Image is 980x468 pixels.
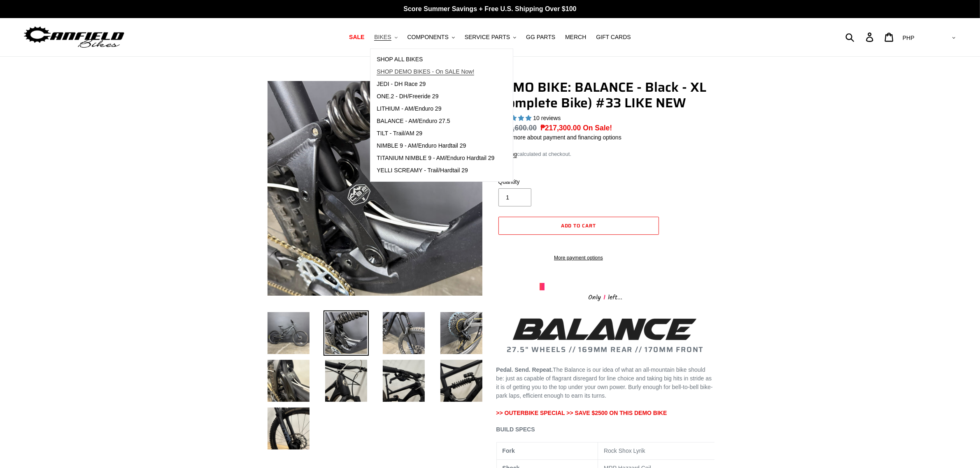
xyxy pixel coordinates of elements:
span: GG PARTS [526,34,555,41]
span: >> OUTERBIKE SPECIAL >> SAVE $2500 ON THIS DEMO BIKE [496,410,667,416]
a: NIMBLE 9 - AM/Enduro Hardtail 29 [370,140,500,152]
a: GIFT CARDS [592,32,635,43]
img: Load image into Gallery viewer, DEMO BIKE: BALANCE - Black - XL (Complete Bike) #33 LIKE NEW [266,406,311,451]
img: Load image into Gallery viewer, DEMO BIKE: BALANCE - Black - XL (Complete Bike) #33 LIKE NEW [381,310,426,356]
a: TITANIUM NIMBLE 9 - AM/Enduro Hardtail 29 [370,152,500,164]
span: TILT - Trail/AM 29 [377,130,422,137]
a: TILT - Trail/AM 29 [370,127,500,140]
button: BIKES [370,32,401,43]
a: LITHIUM - AM/Enduro 29 [370,103,500,115]
a: GG PARTS [522,32,559,43]
div: Only left... [540,290,671,303]
button: Add to cart [498,217,659,235]
a: YELLI SCREAMY - Trail/Hardtail 29 [370,164,500,177]
img: Load image into Gallery viewer, DEMO BIKE BALANCE - Black- XL Complete Bike [266,310,311,356]
span: TITANIUM NIMBLE 9 - AM/Enduro Hardtail 29 [377,155,494,162]
div: calculated at checkout. [496,150,715,158]
img: Load image into Gallery viewer, DEMO BIKE: BALANCE - Black - XL (Complete Bike) #33 LIKE NEW [324,358,369,403]
span: SHOP DEMO BIKES - On SALE Now! [377,68,474,75]
a: SHOP ALL BIKES [370,53,500,66]
span: COMPONENTS [407,34,449,41]
span: 10 reviews [533,115,561,121]
h1: DEMO BIKE: BALANCE - Black - XL (Complete Bike) #33 LIKE NEW [496,79,715,111]
h2: 27.5" WHEELS // 169MM REAR // 170MM FRONT [496,315,715,354]
img: Load image into Gallery viewer, DEMO BIKE: BALANCE - Black - XL (Complete Bike) #33 LIKE NEW [439,310,484,356]
a: ONE.2 - DH/Freeride 29 [370,90,500,103]
a: Learn more about payment and financing options [496,134,622,141]
b: Fork [503,447,515,454]
img: Load image into Gallery viewer, DEMO BIKE: BALANCE - Black - XL (Complete Bike) #33 LIKE NEW [381,358,426,403]
s: ₱372,600.00 [496,124,537,132]
span: 1 [601,292,608,303]
a: MERCH [561,32,590,43]
span: BIKES [374,34,391,41]
span: YELLI SCREAMY - Trail/Hardtail 29 [377,167,468,174]
span: MERCH [565,34,586,41]
label: Quantity [498,178,577,186]
b: Pedal. Send. Repeat. [496,366,553,373]
button: SERVICE PARTS [461,32,520,43]
span: Add to cart [561,222,596,229]
a: JEDI - DH Race 29 [370,78,500,90]
span: 5.00 stars [496,115,533,121]
span: On Sale! [583,123,612,133]
span: JEDI - DH Race 29 [377,81,426,88]
span: LITHIUM - AM/Enduro 29 [377,105,441,112]
img: Load image into Gallery viewer, 712CE91D-C909-48DDEMO BIKE: BALANCE - Black - XL (Complete Bike) ... [324,310,369,356]
span: NIMBLE 9 - AM/Enduro Hardtail 29 [377,142,466,149]
span: ₱217,300.00 [540,124,581,132]
span: Rock Shox Lyrik [604,447,645,454]
img: Canfield Bikes [23,24,126,50]
input: Search [850,28,871,46]
button: COMPONENTS [403,32,459,43]
span: SERVICE PARTS [465,34,510,41]
span: SALE [349,34,364,41]
span: ONE.2 - DH/Freeride 29 [377,93,438,100]
span: GIFT CARDS [596,34,631,41]
span: BALANCE - AM/Enduro 27.5 [377,118,450,125]
img: Load image into Gallery viewer, DEMO BIKE: BALANCE - Black - XL (Complete Bike) #33 LIKE NEW [439,358,484,403]
a: SALE [345,32,368,43]
span: BUILD SPECS [496,426,535,433]
a: BALANCE - AM/Enduro 27.5 [370,115,500,127]
img: Load image into Gallery viewer, DEMO BIKE: BALANCE - Black - XL (Complete Bike) #33 LIKE NEW [266,358,311,403]
a: More payment options [498,254,659,262]
span: SHOP ALL BIKES [377,56,423,63]
a: SHOP DEMO BIKES - On SALE Now! [370,66,500,78]
p: The Balance is our idea of what an all-mountain bike should be: just as capable of flagrant disre... [496,366,715,417]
